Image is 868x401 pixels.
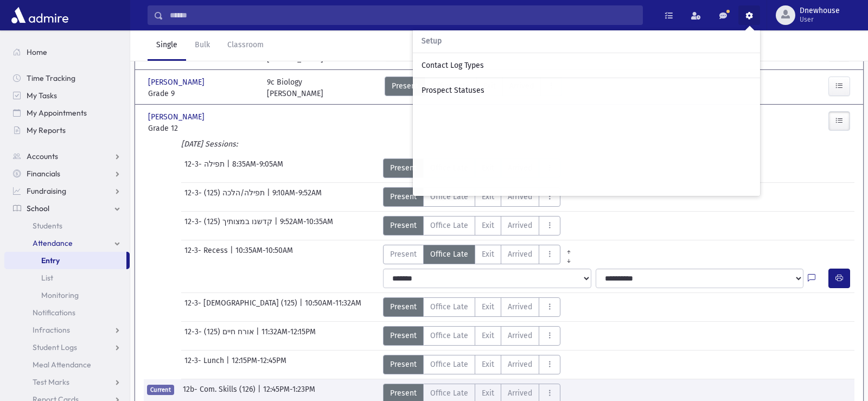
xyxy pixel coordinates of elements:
[4,373,130,391] a: Test Marks
[390,387,417,399] span: Present
[430,359,468,370] span: Office Late
[27,73,75,83] span: Time Tracking
[422,85,751,96] div: Prospect Statuses
[27,125,66,135] span: My Reports
[390,191,417,202] span: Present
[390,301,417,313] span: Present
[4,69,130,87] a: Time Tracking
[227,158,232,178] span: |
[383,216,560,235] div: AttTypes
[148,30,186,61] a: Single
[390,330,417,341] span: Present
[184,158,227,178] span: 12-3- תפילה
[800,7,840,15] span: Dnewhouse
[482,359,494,370] span: Exit
[413,53,760,78] a: Contact Log Types
[181,139,238,149] i: [DATE] Sessions:
[4,148,130,165] a: Accounts
[184,187,267,207] span: 12-3- תפילה/הלכה (125)
[430,220,468,231] span: Office Late
[184,216,275,235] span: 12-3- קדשנו במצותיך (125)
[383,326,560,346] div: AttTypes
[219,30,272,61] a: Classroom
[4,304,130,321] a: Notifications
[261,326,316,346] span: 11:32AM-12:15PM
[27,108,87,118] span: My Appointments
[275,216,280,235] span: |
[226,355,232,374] span: |
[27,203,49,213] span: School
[430,301,468,313] span: Office Late
[383,297,560,317] div: AttTypes
[272,187,322,207] span: 9:10AM-9:52AM
[508,330,532,341] span: Arrived
[4,356,130,373] a: Meal Attendance
[430,330,468,341] span: Office Late
[27,91,57,100] span: My Tasks
[482,301,494,313] span: Exit
[430,387,468,399] span: Office Late
[383,187,560,207] div: AttTypes
[390,162,417,174] span: Present
[508,301,532,313] span: Arrived
[4,200,130,217] a: School
[27,186,66,196] span: Fundraising
[33,325,70,335] span: Infractions
[392,80,418,92] span: Present
[482,191,494,202] span: Exit
[508,191,532,202] span: Arrived
[390,359,417,370] span: Present
[184,355,226,374] span: 12-3- Lunch
[235,245,293,264] span: 10:35AM-10:50AM
[230,245,235,264] span: |
[422,60,751,71] div: Contact Log Types
[148,123,256,134] span: Grade 12
[27,169,60,179] span: Financials
[4,269,130,287] a: List
[280,216,333,235] span: 9:52AM-10:35AM
[482,330,494,341] span: Exit
[27,47,47,57] span: Home
[4,339,130,356] a: Student Logs
[413,78,760,103] a: Prospect Statuses
[33,360,91,370] span: Meal Attendance
[4,122,130,139] a: My Reports
[4,87,130,104] a: My Tasks
[390,249,417,260] span: Present
[148,77,207,88] span: [PERSON_NAME]
[9,4,71,26] img: AdmirePro
[4,234,130,252] a: Attendance
[422,37,442,46] span: Setup
[27,151,58,161] span: Accounts
[482,249,494,260] span: Exit
[33,377,69,387] span: Test Marks
[383,245,577,264] div: AttTypes
[41,273,53,283] span: List
[508,249,532,260] span: Arrived
[4,182,130,200] a: Fundraising
[184,297,299,317] span: 12-3- [DEMOGRAPHIC_DATA] (125)
[4,104,130,122] a: My Appointments
[383,355,560,374] div: AttTypes
[232,158,283,178] span: 8:35AM-9:05AM
[148,111,207,123] span: [PERSON_NAME]
[430,249,468,260] span: Office Late
[33,342,77,352] span: Student Logs
[508,359,532,370] span: Arrived
[256,326,261,346] span: |
[33,221,62,231] span: Students
[4,217,130,234] a: Students
[184,245,230,264] span: 12-3- Recess
[41,256,60,265] span: Entry
[299,297,305,317] span: |
[4,287,130,304] a: Monitoring
[4,165,130,182] a: Financials
[4,321,130,339] a: Infractions
[33,238,73,248] span: Attendance
[383,158,560,178] div: AttTypes
[4,252,126,269] a: Entry
[148,88,256,99] span: Grade 9
[385,77,562,99] div: AttTypes
[184,326,256,346] span: 12-3- אורח חיים (125)
[390,220,417,231] span: Present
